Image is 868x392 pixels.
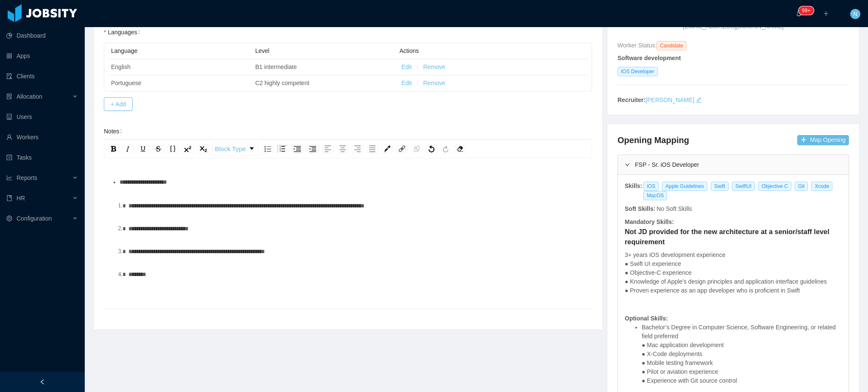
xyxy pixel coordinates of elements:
[423,63,445,72] button: Remove
[797,135,849,145] button: icon: plusMap Opening
[696,97,702,103] i: icon: edit
[656,204,693,213] div: No Soft Skills
[401,79,412,88] button: Edit
[6,215,12,221] i: icon: setting
[811,182,832,191] span: Xcode
[853,9,857,19] span: N
[6,129,78,146] a: icon: userWorkers
[6,94,12,99] i: icon: solution
[104,140,592,309] div: rdw-wrapper
[618,155,849,174] div: icon: rightFSP - Sr. iOS Developer
[6,68,78,85] a: icon: auditClients
[211,143,260,155] div: rdw-block-control
[711,182,729,191] span: Swift
[337,145,348,153] div: Center
[798,6,814,15] sup: 1639
[625,251,842,304] p: 3+ years iOS development experience ● Swift UI experience ● Objective-C experience ● Knowledge of...
[732,182,755,191] span: SwiftUI
[104,140,592,158] div: rdw-toolbar
[625,182,642,189] strong: Skills:
[6,195,12,201] i: icon: book
[6,27,78,44] a: icon: pie-chartDashboard
[618,55,681,61] strong: Software development
[17,195,25,202] span: HR
[440,145,451,153] div: Redo
[255,47,269,54] span: Level
[104,97,133,111] button: + Add
[255,63,297,70] span: B1 intermediate
[260,143,320,155] div: rdw-list-control
[104,128,125,135] label: Notes
[643,191,667,200] span: MacOS
[277,145,288,153] div: Ordered
[454,145,466,153] div: Remove
[17,215,52,222] span: Configuration
[6,47,78,64] a: icon: appstoreApps
[399,47,419,54] span: Actions
[212,143,259,155] div: rdw-dropdown
[625,205,655,212] strong: Soft Skills:
[167,145,178,153] div: Monospace
[411,145,423,153] div: Unlink
[395,143,424,155] div: rdw-link-control
[111,47,137,54] span: Language
[396,145,408,153] div: Link
[6,108,78,125] a: icon: robotUsers
[796,11,802,17] i: icon: bell
[6,175,12,181] i: icon: line-chart
[643,182,659,191] span: iOS
[17,93,42,100] span: Allocation
[657,41,687,50] span: Candidate
[262,145,274,153] div: Unordered
[424,143,453,155] div: rdw-history-control
[758,182,791,191] span: Objective C
[662,182,707,191] span: Apple Guidelines
[197,145,209,153] div: Subscript
[625,228,829,246] strong: Not JD provided for the new architecture at a senior/staff level requirement
[380,143,395,155] div: rdw-color-picker
[426,145,437,153] div: Undo
[181,145,194,153] div: Superscript
[307,145,319,153] div: Outdent
[320,143,380,155] div: rdw-textalign-control
[122,145,134,153] div: Italic
[137,145,149,153] div: Underline
[153,145,164,153] div: Strikethrough
[618,67,658,76] span: IOS Developer
[213,143,259,155] a: Block Type
[215,141,246,157] span: Block Type
[106,143,211,155] div: rdw-inline-control
[108,145,119,153] div: Bold
[453,143,467,155] div: rdw-remove-control
[6,149,78,166] a: icon: profileTasks
[111,63,131,70] span: English
[625,162,630,167] i: icon: right
[401,63,412,72] button: Edit
[352,145,363,153] div: Right
[322,145,334,153] div: Left
[625,218,674,225] strong: Mandatory Skills:
[795,182,808,191] span: Git
[645,97,694,103] a: [PERSON_NAME]
[104,29,143,36] label: Languages
[625,315,668,322] strong: Optional Skills:
[618,42,657,49] span: Worker Status:
[423,79,445,88] button: Remove
[618,97,645,103] strong: Recruiter:
[17,174,37,181] span: Reports
[367,145,378,153] div: Justify
[291,145,303,153] div: Indent
[111,174,586,322] div: rdw-editor
[618,134,689,146] h4: Opening Mapping
[642,323,842,385] li: Bachelor’s Degree in Computer Science, Software Engineering, or related field preferred ● Mac app...
[823,11,829,17] i: icon: plus
[111,80,142,86] span: Portuguese
[255,80,309,86] span: C2 highly competent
